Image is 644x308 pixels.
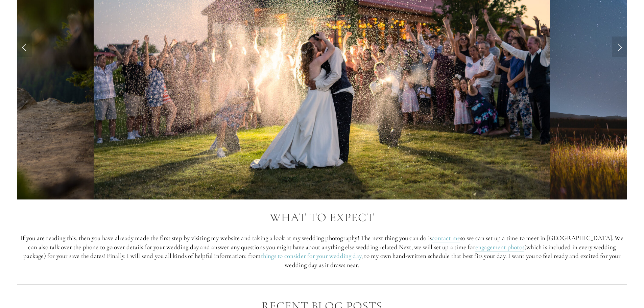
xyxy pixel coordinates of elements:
[17,211,627,224] h2: What to Expect
[612,37,627,57] a: Next Slide
[475,243,524,252] a: engagement photos
[261,252,361,260] a: things to consider for your wedding day
[17,37,32,57] a: Previous Slide
[17,234,627,269] p: If you are reading this, then you have already made the first step by visiting my website and tak...
[432,234,460,242] a: contact me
